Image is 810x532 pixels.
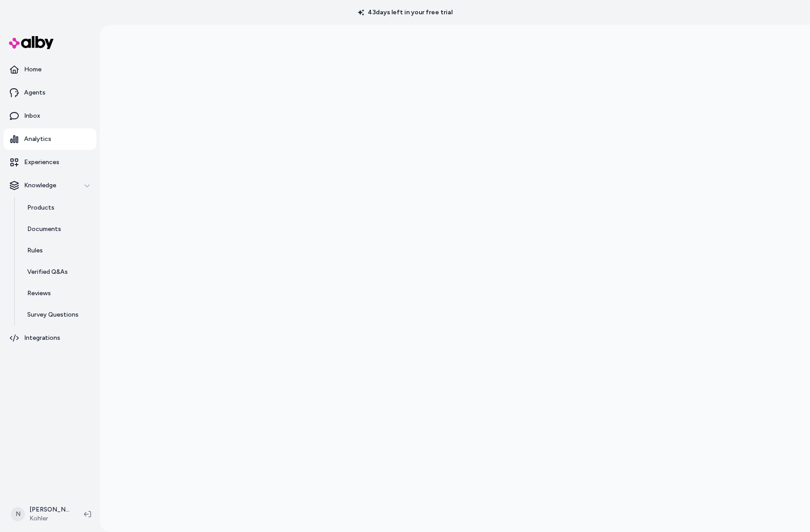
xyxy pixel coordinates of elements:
[27,203,54,212] p: Products
[353,8,458,17] p: 43 days left in your free trial
[4,105,96,127] a: Inbox
[4,175,96,196] button: Knowledge
[18,283,96,304] a: Reviews
[18,219,96,240] a: Documents
[24,111,40,120] p: Inbox
[24,181,56,190] p: Knowledge
[11,507,25,521] span: N
[18,304,96,326] a: Survey Questions
[29,514,70,523] span: Kohler
[18,197,96,219] a: Products
[24,135,51,144] p: Analytics
[18,240,96,261] a: Rules
[9,36,54,49] img: alby Logo
[4,327,96,349] a: Integrations
[5,500,77,528] button: N[PERSON_NAME]Kohler
[18,261,96,283] a: Verified Q&As
[4,152,96,173] a: Experiences
[24,158,59,167] p: Experiences
[24,334,60,342] p: Integrations
[27,289,51,298] p: Reviews
[4,82,96,103] a: Agents
[4,59,96,80] a: Home
[24,65,42,74] p: Home
[27,268,68,276] p: Verified Q&As
[24,88,46,97] p: Agents
[27,225,61,234] p: Documents
[27,310,79,319] p: Survey Questions
[27,246,43,255] p: Rules
[4,128,96,150] a: Analytics
[29,505,70,514] p: [PERSON_NAME]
